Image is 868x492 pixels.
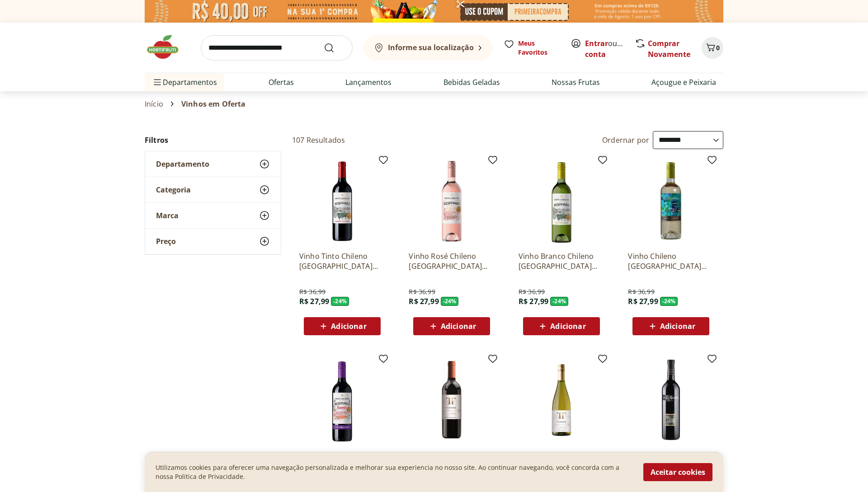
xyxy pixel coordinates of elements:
[145,33,190,61] img: Hortifruti
[585,38,625,60] span: ou
[519,450,604,470] a: Vinho Branco Chileno Chardonnay Tantehue 750ml
[632,317,709,335] button: Adicionar
[152,71,163,93] button: Menu
[201,35,353,61] input: search
[331,297,349,306] span: - 24 %
[145,229,281,254] button: Preço
[585,38,608,48] a: Entrar
[145,177,281,202] button: Categoria
[519,158,604,244] img: Vinho Branco Chileno Santa Carolina Reservado Sauvignon Blanc 750ml
[409,158,495,244] img: Vinho Rosé Chileno Santa Carolina Reservado 750ml
[145,151,281,177] button: Departamento
[409,296,439,306] span: R$ 27,99
[409,251,495,271] a: Vinho Rosé Chileno [GEOGRAPHIC_DATA] 750ml
[299,296,329,306] span: R$ 27,99
[156,185,191,194] span: Categoria
[628,158,714,244] img: Vinho Chileno Santa Carolina Reservado Branco Suave 750ml
[443,77,500,88] a: Bebidas Geladas
[628,450,714,470] a: Vinho Tinto Espanhol Pata Negra Tempranillo 750ml
[331,323,366,330] span: Adicionar
[523,317,600,335] button: Adicionar
[716,43,720,52] span: 0
[660,323,695,330] span: Adicionar
[156,237,176,246] span: Preço
[181,100,246,108] span: Vinhos em Oferta
[628,251,714,271] a: Vinho Chileno [GEOGRAPHIC_DATA] Branco Suave 750ml
[324,42,345,53] button: Submit Search
[413,317,490,335] button: Adicionar
[409,450,495,470] a: Vinho Tinto Chileno Tantehue Carménère 750ml
[628,296,658,306] span: R$ 27,99
[156,159,209,169] span: Departamento
[550,323,585,330] span: Adicionar
[345,77,392,88] a: Lançamentos
[602,135,649,145] label: Ordernar por
[628,287,654,296] span: R$ 36,99
[299,357,385,443] img: Vinho Tinto Chileno Santa Carolina Reservado Cabernet Sauvignon
[643,463,712,481] button: Aceitar cookies
[292,135,345,145] h2: 107 Resultados
[363,35,493,61] button: Informe sua localização
[660,297,678,306] span: - 24 %
[304,317,381,335] button: Adicionar
[299,251,385,271] a: Vinho Tinto Chileno [GEOGRAPHIC_DATA] Carménère 750ml
[152,71,217,93] span: Departamentos
[145,203,281,228] button: Marca
[156,463,632,481] p: Utilizamos cookies para oferecer uma navegação personalizada e melhorar sua experiencia no nosso ...
[156,211,179,220] span: Marca
[648,38,690,59] a: Comprar Novamente
[145,100,163,108] a: Início
[585,38,635,59] a: Criar conta
[628,357,714,443] img: Vinho Tinto Espanhol Pata Negra Tempranillo 750ml
[269,77,294,88] a: Ofertas
[519,296,548,306] span: R$ 27,99
[519,357,604,443] img: Vinho Branco Chileno Chardonnay Tantehue 750ml
[299,287,325,296] span: R$ 36,99
[409,357,495,443] img: Vinho Tinto Chileno Tantehue Carménère 750ml
[299,158,385,244] img: Vinho Tinto Chileno Santa Carolina Reservado Carménère 750ml
[550,297,568,306] span: - 24 %
[441,323,476,330] span: Adicionar
[651,77,716,88] a: Açougue e Peixaria
[504,39,560,57] a: Meus Favoritos
[441,297,459,306] span: - 24 %
[388,42,474,52] b: Informe sua localização
[409,287,435,296] span: R$ 36,99
[299,450,385,470] a: Vinho Tinto Chileno [GEOGRAPHIC_DATA] Cabernet Sauvignon
[518,39,560,57] span: Meus Favoritos
[145,131,281,149] h2: Filtros
[519,251,604,271] a: Vinho Branco Chileno [GEOGRAPHIC_DATA] Sauvignon Blanc 750ml
[702,37,723,59] button: Carrinho
[552,77,600,88] a: Nossas Frutas
[519,287,545,296] span: R$ 36,99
